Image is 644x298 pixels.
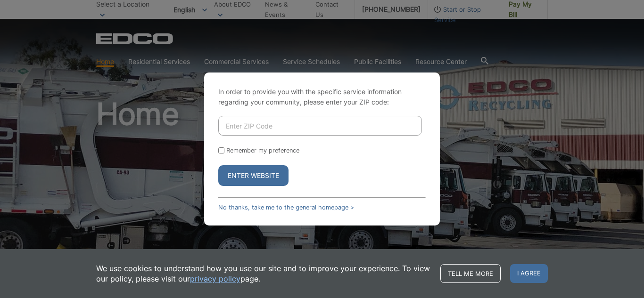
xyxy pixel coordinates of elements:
[96,263,431,284] p: We use cookies to understand how you use our site and to improve your experience. To view our pol...
[510,264,548,283] span: I agree
[218,116,422,136] input: Enter ZIP Code
[190,274,240,284] a: privacy policy
[440,264,501,283] a: Tell me more
[226,147,299,154] label: Remember my preference
[218,204,354,211] a: No thanks, take me to the general homepage >
[218,87,426,107] p: In order to provide you with the specific service information regarding your community, please en...
[218,165,289,186] button: Enter Website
